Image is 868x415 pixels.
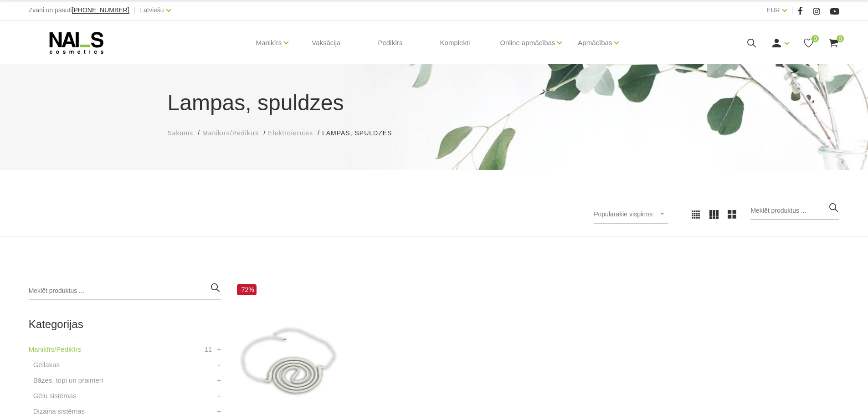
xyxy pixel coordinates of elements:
[217,344,221,355] a: +
[29,344,81,355] a: Manikīrs/Pedikīrs
[237,284,257,295] span: -72%
[828,37,839,49] a: 0
[837,35,844,42] span: 0
[268,128,313,138] a: Elektroierīces
[29,5,129,16] div: Zvani un pasūti
[140,5,164,15] a: Latviešu
[217,375,221,386] a: +
[72,7,129,14] a: [PHONE_NUMBER]
[766,5,780,15] a: EUR
[433,21,478,65] a: Komplekti
[29,282,221,300] input: Meklēt produktus ...
[168,87,701,119] h1: Lampas, spuldzes
[268,129,313,137] span: Elektroierīces
[217,390,221,401] a: +
[204,344,212,355] span: 11
[256,25,282,61] a: Manikīrs
[29,318,221,330] h2: Kategorijas
[594,210,652,218] span: Populārākie vispirms
[578,25,612,61] a: Apmācības
[812,35,819,42] span: 0
[33,390,77,401] a: Gēlu sistēmas
[500,25,555,61] a: Online apmācības
[202,128,259,138] a: Manikīrs/Pedikīrs
[750,202,839,220] input: Meklēt produktus ...
[304,21,348,65] a: Vaksācija
[168,128,194,138] a: Sākums
[33,375,103,386] a: Bāzes, topi un praimeri
[168,129,194,137] span: Sākums
[217,359,221,370] a: +
[202,129,259,137] span: Manikīrs/Pedikīrs
[803,37,814,49] a: 0
[370,21,410,65] a: Pedikīrs
[33,359,60,370] a: Gēllakas
[322,128,401,138] li: Lampas, spuldzes
[134,5,136,16] span: |
[791,5,793,16] span: |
